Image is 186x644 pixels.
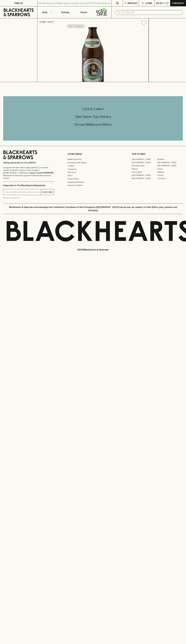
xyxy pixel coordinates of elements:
[5,206,181,212] p: Blackhearts & Sparrows acknowledges the traditional Custodians of land throughout [GEOGRAPHIC_DAT...
[140,19,147,26] button: Add to wishlist
[61,11,69,14] p: Tastings
[5,190,41,194] input: e.g. jane@blackheartsandsparrows.com.au
[68,180,119,184] a: Shipping Information
[132,161,157,164] a: [GEOGRAPHIC_DATA]
[68,158,119,161] a: Bottle Drop FAQ's
[37,6,56,18] button: Shop
[68,152,119,156] p: OTHER AREAS
[132,164,157,167] a: Brunswick West
[157,164,183,167] a: [GEOGRAPHIC_DATA]
[121,10,181,15] input: Try "Pinot noir"
[68,167,119,171] a: Contact Us
[157,167,183,170] a: Fitzroy
[74,6,93,18] a: Stores
[3,96,183,141] div: Call to action block
[157,170,183,174] a: Geelong
[132,158,157,161] a: [GEOGRAPHIC_DATA]
[3,184,54,187] p: Subscribe to The Blackhearts Newsletter
[3,166,54,179] p: It is against the law to sell or supply alcohol to, or to obtain alcohol on behalf of a person un...
[68,174,119,177] a: FAQ's
[14,2,23,5] p: FIND US
[128,2,138,5] p: Wishlist
[37,27,149,82] img: 75450.png
[132,152,183,156] p: OUR STORES
[3,197,54,199] p: We will never spam you
[132,170,157,174] a: Fitzroy North
[68,164,119,167] a: Careers
[132,167,157,170] a: Elwood
[48,21,53,23] a: SHOP
[157,174,183,177] a: Prahran
[157,158,183,161] a: Braddon
[41,189,54,195] button: SUBSCRIBE
[68,171,119,174] a: Gift Cards
[172,2,184,5] p: Checkout
[3,122,183,127] h5: Across Melbourne Metro
[145,2,152,5] p: Login
[3,161,54,164] p: Sibling owned and run since [DATE]
[80,11,87,14] p: Stores
[42,11,47,14] p: Shop
[157,161,183,164] a: [GEOGRAPHIC_DATA]
[156,2,162,5] p: $0.00
[42,191,53,194] p: SUBSCRIBE
[56,6,74,18] a: Tastings
[68,161,119,164] a: Business & Bulk Gifting
[39,21,46,23] a: HOME
[3,114,183,119] h5: Uber Same-Day Delivery
[3,107,183,111] h5: Click & Collect
[68,184,119,187] a: Terms & Conditions
[132,174,157,177] a: [GEOGRAPHIC_DATA]
[67,25,85,28] button: Add to wishlist
[167,2,168,4] p: 0
[132,177,157,180] a: [GEOGRAPHIC_DATA]
[157,177,183,180] a: Thornbury
[68,177,119,180] a: Privacy Policy
[29,172,54,174] strong: Liquor License #32064953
